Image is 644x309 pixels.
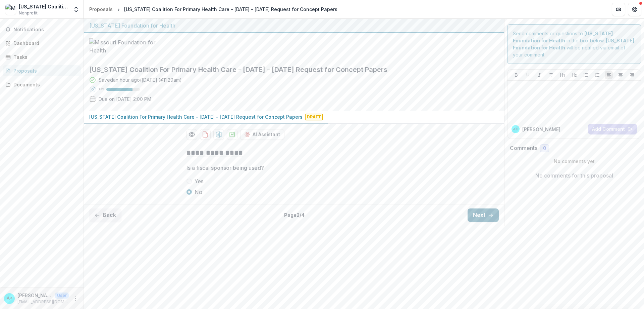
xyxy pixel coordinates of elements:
[593,71,601,79] button: Ordered List
[71,3,81,16] button: Open entity switcher
[17,299,69,305] p: [EMAIL_ADDRESS][DOMAIN_NAME]
[284,211,305,219] p: Page 2 / 4
[522,126,560,133] p: [PERSON_NAME]
[99,87,104,92] p: 78 %
[513,127,518,131] div: Amanda Keilholz <akeilholz@mo-pca.org>
[616,71,625,79] button: Align Center
[512,71,520,79] button: Bold
[13,67,75,74] div: Proposals
[3,51,81,63] a: Tasks
[19,3,69,10] div: [US_STATE] Coalition For Primary Health Care
[628,3,641,16] button: Get Help
[227,129,237,140] button: download-proposal
[558,71,567,79] button: Heading 1
[89,113,303,120] p: [US_STATE] Coalition For Primary Health Care - [DATE] - [DATE] Request for Concept Papers
[13,81,75,88] div: Documents
[468,208,499,222] button: Next
[99,76,182,83] div: Saved an hour ago ( [DATE] @ 11:29am )
[186,164,264,172] p: Is a fiscal sponsor being used?
[55,293,69,299] p: User
[89,66,488,74] h2: [US_STATE] Coalition For Primary Health Care - [DATE] - [DATE] Request for Concept Papers
[605,71,613,79] button: Align Left
[570,71,578,79] button: Heading 2
[524,71,532,79] button: Underline
[200,129,211,140] button: download-proposal
[87,4,115,14] a: Proposals
[3,79,81,90] a: Documents
[510,158,639,165] p: No comments yet
[89,208,121,222] button: Back
[87,4,340,14] nav: breadcrumb
[535,71,543,79] button: Italicize
[13,53,75,61] div: Tasks
[17,292,52,299] p: [PERSON_NAME] <[EMAIL_ADDRESS][DOMAIN_NAME]>
[547,71,555,79] button: Strike
[213,129,224,140] button: download-proposal
[13,27,78,33] span: Notifications
[89,22,499,30] div: [US_STATE] Foundation for Health
[3,38,81,49] a: Dashboard
[7,296,12,301] div: Amanda Keilholz <akeilholz@mo-pca.org>
[612,3,625,16] button: Partners
[543,146,546,151] span: 0
[186,129,197,140] button: Preview 9c8058de-97dc-45c1-92a1-db1e9b17135d-0.pdf
[582,71,590,79] button: Bullet List
[588,124,637,134] button: Add Comment
[89,6,113,13] div: Proposals
[89,38,156,54] img: Missouri Foundation for Health
[3,65,81,76] a: Proposals
[305,114,323,120] span: Draft
[99,95,151,103] p: Due on [DATE] 2:00 PM
[535,171,613,180] p: No comments for this proposal
[195,177,204,185] span: Yes
[19,10,38,16] span: Nonprofit
[13,40,75,47] div: Dashboard
[628,71,636,79] button: Align Right
[240,129,284,140] button: AI Assistant
[71,295,79,303] button: More
[5,4,16,15] img: Missouri Coalition For Primary Health Care
[507,24,642,64] div: Send comments or questions to in the box below. will be notified via email of your comment.
[195,188,202,196] span: No
[124,6,337,13] div: [US_STATE] Coalition For Primary Health Care - [DATE] - [DATE] Request for Concept Papers
[510,145,537,151] h2: Comments
[3,24,81,35] button: Notifications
